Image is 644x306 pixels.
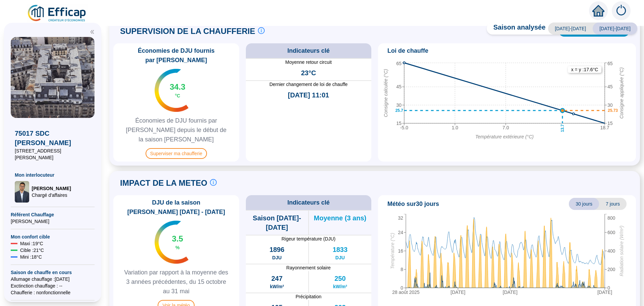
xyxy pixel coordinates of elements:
[172,233,183,244] span: 3.5
[11,282,95,289] span: Exctinction chauffage : --
[400,125,408,130] tspan: -5.0
[15,129,91,147] span: 75017 SDC [PERSON_NAME]
[15,181,29,203] img: Chargé d'affaires
[11,276,95,282] span: Allumage chauffage : [DATE]
[569,198,599,210] span: 30 jours
[270,283,284,290] span: kW/m²
[607,285,610,291] tspan: 0
[11,211,95,218] span: Référent Chauffage
[32,192,71,199] span: Chargé d'affaires
[390,233,395,269] tspan: Température (°C)
[612,1,631,20] img: alerts
[548,23,593,35] span: [DATE]-[DATE]
[146,148,207,159] span: Superviser ma chaufferie
[395,108,404,113] text: 25.7
[607,61,613,66] tspan: 65
[333,245,348,254] span: 1833
[452,125,459,130] tspan: 1.0
[450,290,465,295] tspan: [DATE]
[32,185,71,192] span: [PERSON_NAME]
[597,290,612,295] tspan: [DATE]
[287,46,330,55] span: Indicateurs clé
[175,244,179,251] span: %
[400,285,403,291] tspan: 0
[271,274,282,283] span: 247
[502,125,509,130] tspan: 7.0
[607,84,613,89] tspan: 45
[116,116,236,144] span: Économies de DJU fournis par [PERSON_NAME] depuis le début de la saison [PERSON_NAME]
[607,230,615,235] tspan: 600
[607,215,615,221] tspan: 800
[560,124,565,132] text: 13.7
[475,134,534,139] tspan: Température extérieure (°C)
[607,267,615,272] tspan: 200
[27,4,88,23] img: efficap energie logo
[11,218,95,225] span: [PERSON_NAME]
[619,67,624,119] tspan: Consigne appliquée (°C)
[90,30,95,34] span: double-left
[607,102,613,107] tspan: 30
[155,69,189,112] img: indicateur températures
[11,233,95,240] span: Mon confort cible
[387,46,428,55] span: Loi de chauffe
[571,67,598,72] text: x = y : 17.6 °C
[11,289,95,296] span: Chaufferie : non fonctionnelle
[335,254,345,261] span: DJU
[398,215,403,221] tspan: 32
[116,46,236,65] span: Économies de DJU fournis par [PERSON_NAME]
[20,240,43,247] span: Maxi : 19 °C
[387,199,439,209] span: Météo sur 30 jours
[210,179,217,186] span: info-circle
[20,254,42,260] span: Mini : 18 °C
[120,26,255,37] span: SUPERVISION DE LA CHAUFFERIE
[20,247,44,254] span: Cible : 21 °C
[608,108,618,113] text: 25.73
[15,147,91,161] span: [STREET_ADDRESS][PERSON_NAME]
[288,90,329,100] span: [DATE] 11:01
[398,230,403,235] tspan: 24
[116,198,236,217] span: DJU de la saison [PERSON_NAME] [DATE] - [DATE]
[269,245,284,254] span: 1896
[599,198,627,210] span: 7 jours
[287,198,330,207] span: Indicateurs clé
[503,290,518,295] tspan: [DATE]
[592,5,604,17] span: home
[301,68,316,78] span: 23°C
[11,269,95,276] span: Saison de chauffe en cours
[607,248,615,254] tspan: 400
[272,254,282,261] span: DJU
[396,84,401,89] tspan: 45
[170,82,185,92] span: 34.3
[314,213,367,223] span: Moyenne (3 ans)
[120,178,207,188] span: IMPACT DE LA METEO
[333,283,347,290] span: kW/m²
[246,235,372,242] span: Rigeur température (DJU)
[619,225,624,276] tspan: Radiation solaire (W/m²)
[246,213,308,232] span: Saison [DATE]-[DATE]
[116,268,236,296] span: Variation par rapport à la moyenne des 3 années précédentes, du 15 octobre au 31 mai
[15,172,91,178] span: Mon interlocuteur
[246,59,372,65] span: Moyenne retour circuit
[600,125,609,130] tspan: 18.7
[593,23,637,35] span: [DATE]-[DATE]
[383,69,388,117] tspan: Consigne calculée (°C)
[607,121,613,126] tspan: 15
[392,290,420,295] tspan: 28 août 2025
[396,102,401,107] tspan: 30
[246,264,372,271] span: Rayonnement solaire
[175,92,180,99] span: °C
[334,274,345,283] span: 250
[398,248,403,254] tspan: 16
[258,27,265,34] span: info-circle
[246,81,372,88] span: Dernier changement de loi de chauffe
[155,221,189,264] img: indicateur températures
[487,23,546,35] span: Saison analysée
[400,267,403,272] tspan: 8
[396,121,401,126] tspan: 15
[246,293,372,300] span: Précipitation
